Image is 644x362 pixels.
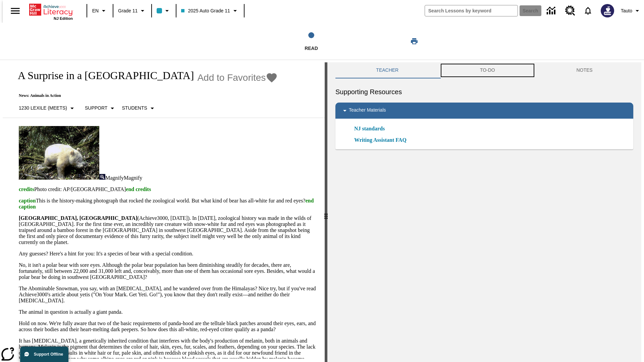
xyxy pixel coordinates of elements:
[19,198,314,209] span: end caption
[19,215,137,221] strong: [GEOGRAPHIC_DATA], [GEOGRAPHIC_DATA]
[618,5,644,17] button: Profile/Settings
[425,5,518,16] input: search field
[181,7,230,14] span: 2025 Auto Grade 11
[579,2,597,19] a: Notifications
[601,4,614,17] img: Avatar
[197,72,266,83] span: Add to Favorites
[19,186,34,192] span: credits
[197,72,278,83] button: Add to Favorites - A Surprise in a Bamboo Forest
[178,5,241,17] button: Class: 2025 Auto Grade 11, Select your class
[11,93,278,98] p: News: Animals in Action
[354,136,411,144] a: Writing Assistant FAQ
[19,286,317,304] p: The Abominable Snowman, you say, with an [MEDICAL_DATA], and he wandered over from the Himalayas?...
[404,35,425,47] button: Print
[561,2,579,20] a: Resource Center, Will open in new tab
[327,62,641,362] div: activity
[19,309,317,315] p: The animal in question is actually a giant panda.
[11,69,194,82] h1: A Surprise in a [GEOGRAPHIC_DATA]
[335,62,439,78] button: Teacher
[19,186,317,192] p: Photo credit: AP/[GEOGRAPHIC_DATA]
[5,1,25,21] button: Open side menu
[85,105,107,112] p: Support
[118,7,138,14] span: Grade 11
[224,23,398,60] button: Read step 1 of 1
[19,105,67,112] p: 1230 Lexile (Meets)
[354,125,389,133] a: NJ standards
[597,2,618,19] button: Select a new avatar
[115,5,149,17] button: Grade: Grade 11, Select a grade
[19,198,36,203] span: caption
[19,198,317,210] p: This is the history-making photograph that rocked the zoological world. But what kind of bear has...
[34,352,63,357] span: Support Offline
[335,103,633,119] div: Teacher Materials
[305,46,318,51] span: Read
[16,102,79,114] button: Select Lexile, 1230 Lexile (Meets)
[543,2,561,20] a: Data Center
[82,102,119,114] button: Scaffolds, Support
[536,62,633,78] button: NOTES
[349,107,386,115] p: Teacher Materials
[99,174,105,180] img: Magnify
[29,2,73,20] div: Home
[154,5,174,17] button: Class color is light blue. Change class color
[19,126,99,180] img: albino pandas in China are sometimes mistaken for polar bears
[20,347,68,362] button: Support Offline
[105,175,124,181] span: Magnify
[19,262,317,280] p: No, it isn't a polar bear with sore eyes. Although the polar bear population has been diminishing...
[122,105,147,112] p: Students
[124,175,142,181] span: Magnify
[439,62,536,78] button: TO-DO
[19,251,317,257] p: Any guesses? Here's a hint for you: It's a species of bear with a special condition.
[19,320,317,333] p: Hold on now. We're fully aware that two of the basic requirements of panda-hood are the telltale ...
[126,186,151,192] span: end credits
[3,62,325,359] div: reading
[92,7,99,14] span: EN
[19,215,317,245] p: (Achieve3000, [DATE]). In [DATE], zoological history was made in the wilds of [GEOGRAPHIC_DATA]. ...
[119,102,159,114] button: Select Student
[335,86,633,97] h6: Supporting Resources
[335,62,633,78] div: Instructional Panel Tabs
[621,7,632,14] span: Tauto
[325,62,327,362] div: Press Enter or Spacebar and then press right and left arrow keys to move the slider
[54,16,73,20] span: NJ Edition
[89,5,111,17] button: Language: EN, Select a language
